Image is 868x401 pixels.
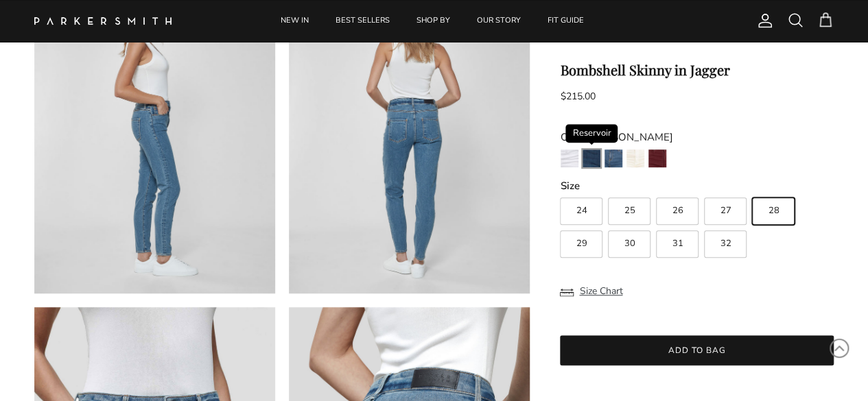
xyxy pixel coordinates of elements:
button: Size Chart [560,279,622,305]
span: 31 [672,240,683,249]
svg: Scroll to Top [829,338,849,359]
a: Eternal White [560,149,579,173]
span: 28 [768,207,779,216]
legend: Size [560,180,579,194]
span: 27 [720,207,731,216]
span: 25 [624,207,635,216]
span: $215.00 [560,90,595,104]
a: Account [751,12,773,29]
a: Jagger [604,149,623,173]
img: Eternal White [561,150,578,168]
img: Merlot [648,150,666,168]
span: 32 [720,240,731,249]
h1: Bombshell Skinny in Jagger [560,62,834,79]
img: Reservoir [583,150,600,168]
span: 26 [672,207,683,216]
a: Merlot [648,149,667,173]
img: Creamsickle [626,150,644,168]
img: Jagger [605,150,622,168]
span: 30 [624,240,635,249]
span: 29 [576,240,587,249]
span: 24 [576,207,587,216]
a: Creamsickle [626,149,645,173]
div: Color: [PERSON_NAME] [560,130,834,146]
img: Parker Smith [34,17,172,25]
a: Reservoir [582,149,601,173]
button: Add to bag [560,336,834,366]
